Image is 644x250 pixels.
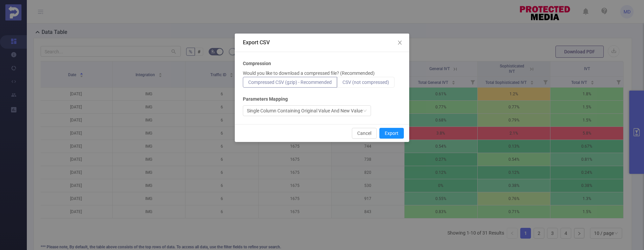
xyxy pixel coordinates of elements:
div: Single Column Containing Original Value And New Value [247,106,363,116]
i: icon: close [397,40,402,45]
span: Compressed CSV (gzip) - Recommended [248,80,332,85]
button: Export [379,128,404,139]
span: CSV (not compressed) [342,80,389,85]
b: Parameters Mapping [243,96,288,103]
i: icon: down [363,109,367,113]
b: Compression [243,60,271,67]
p: Would you like to download a compressed file? (Recommended) [243,70,375,77]
button: Close [390,34,409,52]
div: Export CSV [243,39,401,46]
button: Cancel [352,128,377,139]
